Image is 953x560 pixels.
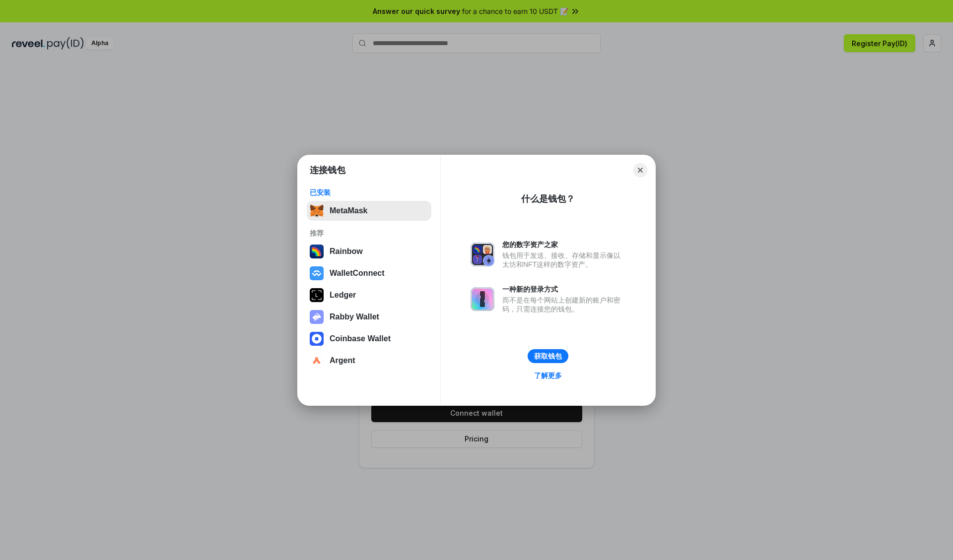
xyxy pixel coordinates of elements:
[330,356,355,365] div: Argent
[633,163,647,177] button: Close
[307,285,431,305] button: Ledger
[310,332,324,346] img: svg+xml,%3Csvg%20width%3D%2228%22%20height%3D%2228%22%20viewBox%3D%220%200%2028%2028%22%20fill%3D...
[310,164,345,176] h1: 连接钱包
[330,312,379,321] div: Rabby Wallet
[307,329,431,349] button: Coinbase Wallet
[330,206,367,215] div: MetaMask
[534,371,562,380] div: 了解更多
[502,251,625,269] div: 钱包用于发送、接收、存储和显示像以太坊和NFT这样的数字资产。
[310,288,324,302] img: svg+xml,%3Csvg%20xmlns%3D%22http%3A%2F%2Fwww.w3.org%2F2000%2Fsvg%22%20width%3D%2228%22%20height%3...
[307,242,431,261] button: Rainbow
[310,204,324,218] img: svg+xml,%3Csvg%20fill%3D%22none%22%20height%3D%2233%22%20viewBox%3D%220%200%2035%2033%22%20width%...
[310,310,324,324] img: svg+xml,%3Csvg%20xmlns%3D%22http%3A%2F%2Fwww.w3.org%2F2000%2Fsvg%22%20fill%3D%22none%22%20viewBox...
[310,245,324,258] img: svg+xml,%3Csvg%20width%3D%22120%22%20height%3D%22120%22%20viewBox%3D%220%200%20120%20120%22%20fil...
[310,229,428,238] div: 推荐
[502,296,625,313] div: 而不是在每个网站上创建新的账户和密码，只需连接您的钱包。
[471,243,494,266] img: svg+xml,%3Csvg%20xmlns%3D%22http%3A%2F%2Fwww.w3.org%2F2000%2Fsvg%22%20fill%3D%22none%22%20viewBox...
[502,240,625,249] div: 您的数字资产之家
[307,263,431,283] button: WalletConnect
[307,351,431,371] button: Argent
[521,193,575,205] div: 什么是钱包？
[307,307,431,327] button: Rabby Wallet
[310,188,428,197] div: 已安装
[534,352,562,361] div: 获取钱包
[307,201,431,221] button: MetaMask
[528,349,568,363] button: 获取钱包
[330,291,356,300] div: Ledger
[528,369,568,382] a: 了解更多
[330,269,385,278] div: WalletConnect
[330,247,363,256] div: Rainbow
[330,334,391,343] div: Coinbase Wallet
[502,285,625,294] div: 一种新的登录方式
[310,354,324,368] img: svg+xml,%3Csvg%20width%3D%2228%22%20height%3D%2228%22%20viewBox%3D%220%200%2028%2028%22%20fill%3D...
[310,266,324,280] img: svg+xml,%3Csvg%20width%3D%2228%22%20height%3D%2228%22%20viewBox%3D%220%200%2028%2028%22%20fill%3D...
[471,287,494,311] img: svg+xml,%3Csvg%20xmlns%3D%22http%3A%2F%2Fwww.w3.org%2F2000%2Fsvg%22%20fill%3D%22none%22%20viewBox...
